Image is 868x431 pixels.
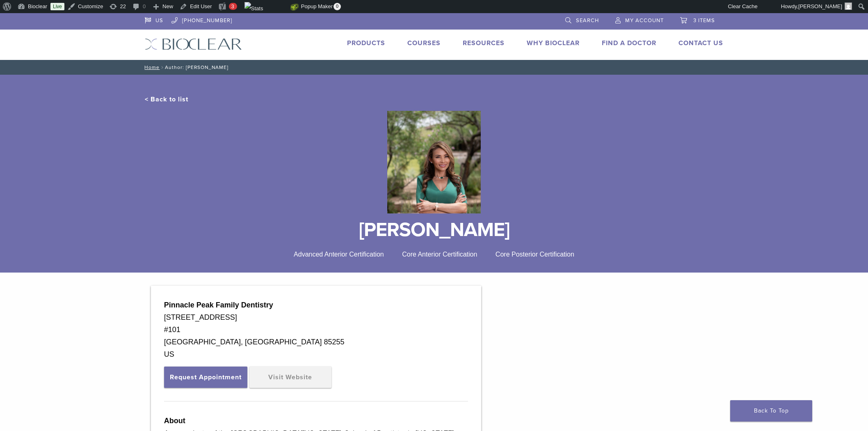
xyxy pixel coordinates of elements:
[164,301,273,309] strong: Pinnacle Peak Family Dentistry
[576,17,599,24] span: Search
[164,367,247,388] button: Request Appointment
[730,400,812,422] a: Back To Top
[139,60,729,75] nav: Author: [PERSON_NAME]
[565,13,599,25] a: Search
[164,323,468,336] div: #101
[333,3,341,10] span: 0
[527,39,580,47] a: Why Bioclear
[164,336,468,360] div: [GEOGRAPHIC_DATA], [GEOGRAPHIC_DATA] 85255 US
[249,367,331,388] a: Visit Website
[680,13,715,25] a: 3 items
[145,13,163,25] a: US
[294,251,384,258] span: Advanced Anterior Certification
[407,39,441,47] a: Courses
[145,38,242,50] img: Bioclear
[231,3,234,9] span: 3
[244,2,290,12] img: Views over 48 hours. Click for more Jetpack Stats.
[798,3,842,9] span: [PERSON_NAME]
[347,39,385,47] a: Products
[164,417,185,425] strong: About
[463,39,505,47] a: Resources
[145,95,188,103] a: < Back to list
[160,65,165,69] span: /
[615,13,664,25] a: My Account
[496,251,574,258] span: Core Posterior Certification
[625,17,664,24] span: My Account
[164,311,468,323] div: [STREET_ADDRESS]
[602,39,656,47] a: Find A Doctor
[145,220,723,240] h1: [PERSON_NAME]
[142,64,160,70] a: Home
[50,3,64,10] a: Live
[678,39,723,47] a: Contact Us
[402,251,477,258] span: Core Anterior Certification
[171,13,232,25] a: [PHONE_NUMBER]
[693,17,715,24] span: 3 items
[387,111,480,213] img: Bioclear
